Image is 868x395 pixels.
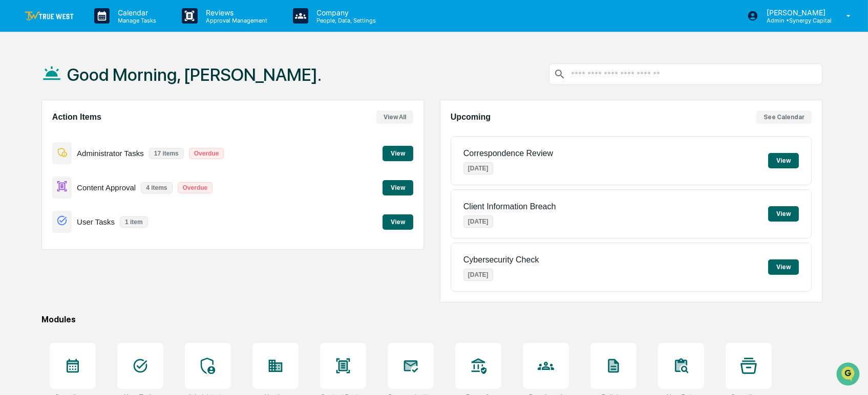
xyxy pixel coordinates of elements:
p: Admin • Synergy Capital [758,17,832,24]
a: View [383,148,413,158]
p: User Tasks [77,217,115,226]
a: 🖐️Preclearance [6,178,70,196]
button: View [768,259,799,275]
button: See Calendar [756,111,812,124]
button: See all [159,112,186,124]
iframe: Open customer support [835,361,863,389]
p: 17 items [149,148,184,159]
img: Cameron Burns [10,129,27,146]
div: 🔎 [10,202,18,210]
p: Approval Management [198,17,272,24]
button: View [383,146,413,161]
p: Content Approval [77,183,136,192]
p: 4 items [141,182,172,193]
button: View [768,206,799,222]
div: Past conversations [10,114,69,122]
div: 🖐️ [10,183,18,191]
p: Client Information Breach [463,202,556,211]
p: [DATE] [463,215,493,228]
h1: Good Morning, [PERSON_NAME]. [67,64,322,85]
p: Cybersecurity Check [463,255,539,265]
p: Company [308,8,381,17]
a: 🗄️Attestations [70,178,131,196]
img: logo [25,11,74,21]
p: Manage Tasks [110,17,161,24]
p: How can we help? [10,21,186,38]
button: View [383,180,413,195]
span: [DATE] [91,139,112,147]
button: View All [376,111,413,124]
a: View [383,182,413,192]
span: Pylon [102,226,124,234]
p: People, Data, Settings [308,17,381,24]
p: 1 item [120,216,148,228]
div: Modules [41,315,823,324]
h2: Action Items [52,113,101,122]
a: Powered byPylon [72,226,124,234]
a: 🔎Data Lookup [6,197,69,215]
img: 1746055101610-c473b297-6a78-478c-a979-82029cc54cd1 [10,78,29,97]
p: Overdue [189,148,224,159]
div: Start new chat [35,78,168,89]
button: Start new chat [174,81,186,94]
p: [DATE] [463,162,493,174]
a: View [383,216,413,226]
button: View [383,214,413,230]
p: Correspondence Review [463,149,553,158]
span: [PERSON_NAME] [32,139,83,147]
p: [PERSON_NAME] [758,8,832,17]
span: Data Lookup [20,201,65,211]
span: Preclearance [20,182,66,192]
p: Calendar [110,8,161,17]
div: We're available if you need us! [35,89,130,97]
p: Administrator Tasks [77,149,144,158]
p: Overdue [178,182,213,193]
span: Attestations [84,182,127,192]
p: [DATE] [463,269,493,281]
button: View [768,153,799,168]
img: 1746055101610-c473b297-6a78-478c-a979-82029cc54cd1 [20,140,29,148]
div: 🗄️ [74,183,82,191]
h2: Upcoming [451,113,491,122]
p: Reviews [198,8,272,17]
span: • [85,139,89,147]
